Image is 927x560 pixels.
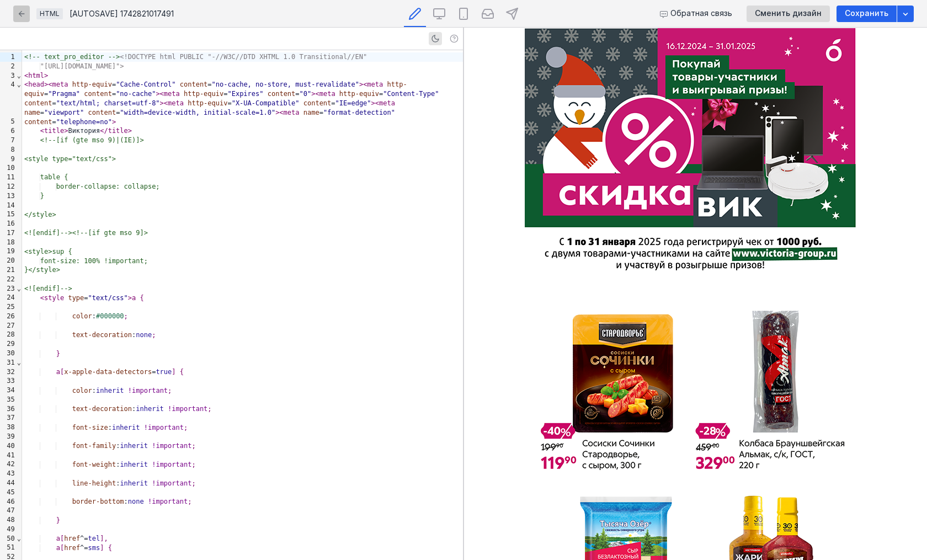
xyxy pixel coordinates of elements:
[164,90,180,98] span: meta
[22,441,463,451] div: :
[375,99,379,107] span: <
[64,368,152,376] span: x-apple-data-detectors
[56,535,60,542] span: a
[60,544,64,552] span: [
[132,294,136,302] span: a
[88,294,128,302] span: "text/css"
[22,404,463,414] div: :
[22,543,463,553] div: ^=
[168,405,207,413] span: !important
[188,99,227,107] span: http-equiv
[56,544,60,552] span: a
[22,294,463,303] div: =
[120,461,148,468] span: inherit
[24,99,52,107] span: content
[56,368,60,376] span: a
[56,516,60,524] span: }
[656,6,738,22] button: Обратная связь
[100,544,104,552] span: ]
[72,405,132,413] span: text-decoration
[160,99,164,107] span: >
[168,387,172,394] span: ;
[72,461,116,468] span: font-weight
[40,136,144,144] span: <!--[if (gte mso 9)|(IE)]>
[315,90,319,98] span: <
[22,126,463,136] div: Виктория
[52,81,68,88] span: meta
[188,498,191,505] span: ;
[120,479,148,487] span: inherit
[144,424,184,431] span: !important
[837,6,897,22] button: Сохранить
[22,330,463,340] div: :
[40,127,44,135] span: <
[96,312,124,320] span: #000000
[60,535,64,542] span: [
[464,28,927,560] iframe: preview
[191,442,195,450] span: ;
[24,285,72,292] span: <![endif]-->
[156,368,172,376] span: true
[227,90,263,98] span: "Expires"
[72,387,92,394] span: color
[72,442,116,450] span: font-family
[100,127,108,135] span: </
[68,294,84,302] span: type
[48,90,80,98] span: "Pragma"
[72,81,112,88] span: http-equiv
[323,109,395,116] span: "format-detection"
[116,90,156,98] span: "no-cache"
[24,211,56,218] span: </style>
[363,81,367,88] span: <
[284,109,300,116] span: meta
[24,81,28,88] span: <
[168,99,184,107] span: meta
[17,535,22,542] span: Fold line
[72,331,132,339] span: text-decoration
[44,109,84,116] span: "viewport"
[48,81,52,88] span: <
[100,535,104,542] span: ]
[755,9,822,18] span: Сменить дизайн
[164,99,168,107] span: <
[112,424,140,431] span: inherit
[60,368,64,376] span: [
[124,312,128,320] span: ;
[72,498,124,505] span: border-bottom
[22,423,463,433] div: :
[64,127,68,135] span: >
[207,405,211,413] span: ;
[22,460,463,470] div: :
[44,127,64,135] span: title
[371,99,375,107] span: >
[40,294,44,302] span: <
[17,72,22,79] span: Fold line
[191,461,195,468] span: ;
[232,99,300,107] span: "X-UA-Compatible"
[108,544,112,552] span: {
[152,442,191,450] span: !important
[367,81,383,88] span: meta
[24,248,72,255] span: <style>sup {
[17,285,22,292] span: Fold line
[279,109,283,116] span: <
[70,10,174,18] div: [AUTOSAVE] 1742821017491
[311,90,315,98] span: >
[40,257,148,265] span: font-size: 100% !important;
[72,312,92,320] span: color
[180,368,184,376] span: {
[22,80,463,126] div: = = = = = = = = = = = = = =
[40,9,60,18] span: HTML
[128,294,132,302] span: >
[40,192,44,200] span: }
[128,387,168,394] span: !important
[84,90,112,98] span: content
[184,424,188,431] span: ;
[303,99,332,107] span: content
[152,331,156,339] span: ;
[172,368,175,376] span: ]
[40,62,124,70] span: "[URL][DOMAIN_NAME]">
[64,535,80,542] span: href
[24,53,120,61] span: <!-- text_pro_editor -->
[28,81,44,88] span: head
